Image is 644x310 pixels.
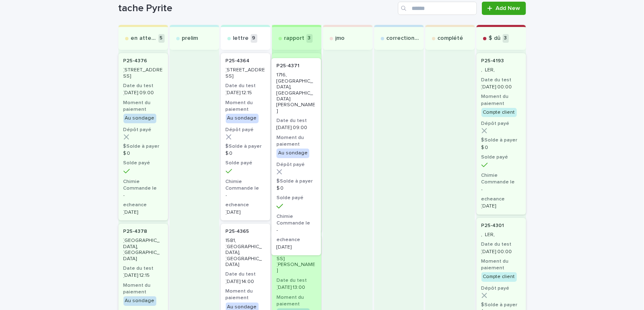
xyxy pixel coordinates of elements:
h1: tache Pyrite [118,2,395,15]
p: lettre [233,35,249,42]
span: Add New [496,5,521,11]
input: Search [398,2,477,15]
a: Add New [482,2,526,15]
p: 9 [251,34,257,43]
